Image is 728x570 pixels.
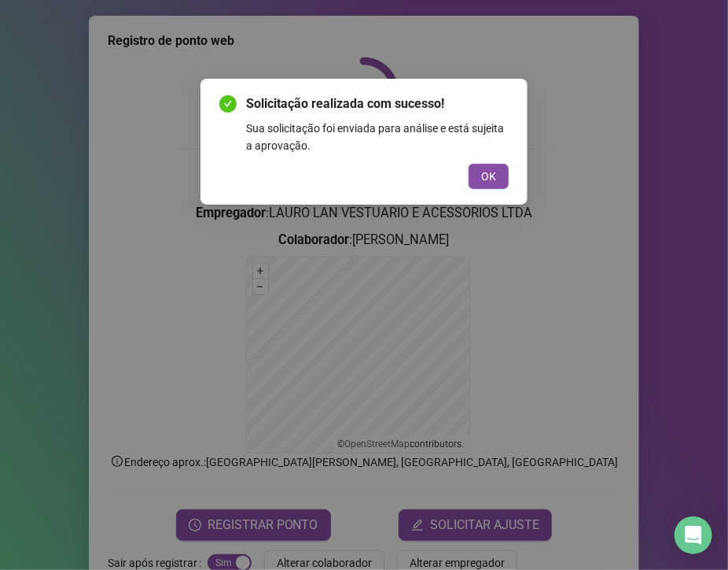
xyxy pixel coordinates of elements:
span: Solicitação realizada com sucesso! [246,94,509,113]
button: OK [469,164,509,189]
span: OK [481,168,496,185]
div: Sua solicitação foi enviada para análise e está sujeita a aprovação. [246,120,509,154]
span: check-circle [219,95,237,113]
div: Open Intercom Messenger [675,516,712,554]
